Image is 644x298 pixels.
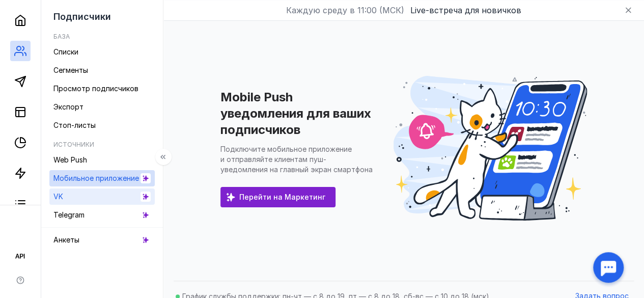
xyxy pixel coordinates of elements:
a: Web Push [49,152,155,168]
span: Сегменты [53,66,88,74]
span: Стоп-листы [53,121,96,129]
button: Live-встреча для новичков [410,4,521,16]
a: Стоп-листы [49,117,155,133]
span: Каждую среду в 11:00 (МСК) [286,4,404,16]
span: Telegram [53,210,85,219]
h1: Mobile Push уведомления для ваших подписчиков [220,90,371,137]
span: Web Push [53,155,87,164]
h5: База [53,33,70,40]
h5: Источники [53,141,94,148]
a: Просмотр подписчиков [49,80,155,97]
a: Telegram [49,207,155,223]
p: Подключите мобильное приложение и отправляйте клиентам пуш-уведомления на главный экран смартфона [220,145,373,174]
a: Перейти на Маркетинг [220,187,335,207]
span: Экспорт [53,102,83,111]
span: Подписчики [53,11,111,22]
span: Просмотр подписчиков [53,84,138,93]
a: Экспорт [49,99,155,115]
a: Сегменты [49,62,155,78]
span: Мобильное приложение [53,174,139,182]
a: Анкеты [49,232,155,248]
a: Списки [49,44,155,60]
a: VK [49,188,155,205]
a: Мобильное приложение [49,170,155,186]
span: Перейти на Маркетинг [239,193,325,202]
span: Анкеты [53,235,79,244]
span: VK [53,192,63,201]
span: Live-встреча для новичков [410,5,521,15]
span: Списки [53,47,78,56]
